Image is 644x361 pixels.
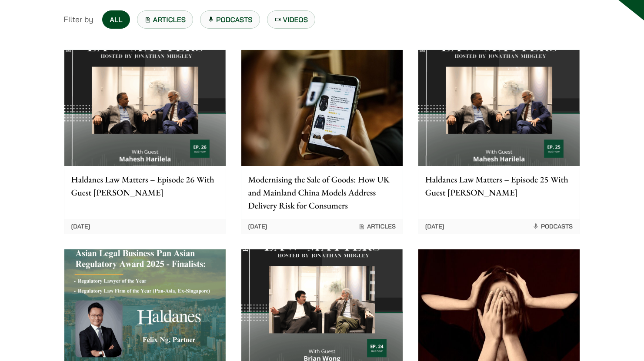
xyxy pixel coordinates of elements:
[425,222,444,230] time: [DATE]
[64,50,226,234] a: Haldanes Law Matters – Episode 26 With Guest [PERSON_NAME] [DATE]
[425,173,573,199] p: Haldanes Law Matters – Episode 25 With Guest [PERSON_NAME]
[248,173,396,212] p: Modernising the Sale of Goods: How UK and Mainland China Models Address Delivery Risk for Consumers
[71,222,90,230] time: [DATE]
[102,10,130,29] a: All
[532,222,573,230] span: Podcasts
[267,10,316,29] a: Videos
[241,50,403,234] a: Modernising the Sale of Goods: How UK and Mainland China Models Address Delivery Risk for Consume...
[248,222,267,230] time: [DATE]
[358,222,396,230] span: Articles
[64,13,93,25] span: Filter by
[71,173,219,199] p: Haldanes Law Matters – Episode 26 With Guest [PERSON_NAME]
[418,50,580,234] a: Haldanes Law Matters – Episode 25 With Guest [PERSON_NAME] [DATE] Podcasts
[200,10,260,29] a: Podcasts
[137,10,194,29] a: Articles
